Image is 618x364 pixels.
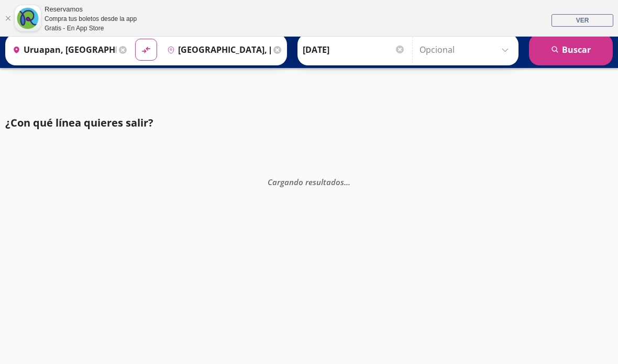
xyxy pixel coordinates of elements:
em: Cargando resultados [268,177,350,187]
a: Cerrar [5,15,11,21]
input: Opcional [420,37,513,63]
span: . [344,177,346,187]
span: VER [576,17,589,24]
div: Reservamos [45,4,137,15]
a: VER [551,14,613,27]
p: ¿Con qué línea quieres salir? [5,115,153,131]
div: Gratis - En App Store [45,24,137,33]
span: . [348,177,350,187]
input: Buscar Destino [163,37,271,63]
div: Compra tus boletos desde la app [45,14,137,24]
input: Buscar Origen [8,37,116,63]
span: . [346,177,348,187]
button: Buscar [529,34,613,65]
input: Elegir Fecha [303,37,405,63]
